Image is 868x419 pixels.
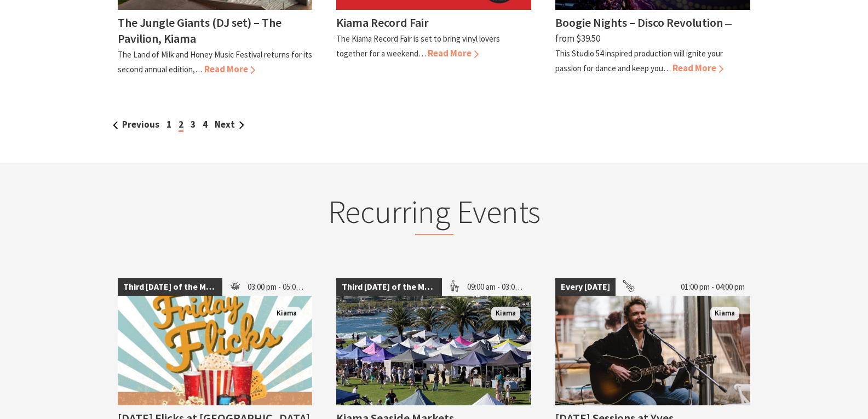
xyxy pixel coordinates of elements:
[555,296,750,405] img: James Burton
[242,278,312,296] span: 03:00 pm - 05:00 pm
[555,48,723,73] p: This Studio 54 inspired production will ignite your passion for dance and keep you…
[272,307,301,320] span: Kiama
[118,278,223,296] span: Third [DATE] of the Month
[118,49,312,74] p: The Land of Milk and Honey Music Festival returns for its second annual edition,…
[336,296,531,405] img: Kiama Seaside Market
[179,118,183,132] span: 2
[336,33,500,59] p: The Kiama Record Fair is set to bring vinyl lovers together for a weekend…
[710,307,739,320] span: Kiama
[215,118,244,130] a: Next
[462,278,532,296] span: 09:00 am - 03:00 pm
[204,63,255,75] span: Read More
[672,62,723,74] span: Read More
[166,118,171,130] a: 1
[118,15,281,46] h4: The Jungle Giants (DJ set) – The Pavilion, Kiama
[555,278,616,296] span: Every [DATE]
[555,18,732,44] span: ⁠— from $39.50
[555,15,723,30] h4: Boogie Nights – Disco Revolution
[336,15,429,30] h4: Kiama Record Fair
[336,278,441,296] span: Third [DATE] of the Month
[675,278,750,296] span: 01:00 pm - 04:00 pm
[203,118,208,130] a: 4
[428,47,479,59] span: Read More
[113,118,159,130] a: Previous
[191,118,196,130] a: 3
[220,193,649,236] h2: Recurring Events
[491,307,520,320] span: Kiama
